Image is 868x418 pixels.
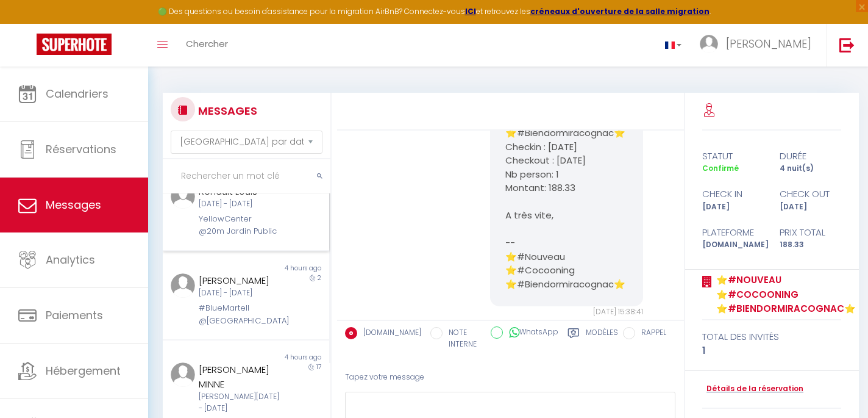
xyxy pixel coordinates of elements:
[702,163,739,173] span: Confirmé
[199,302,280,327] div: #BlueMartell @[GEOGRAPHIC_DATA]
[199,273,280,288] div: [PERSON_NAME]
[816,363,859,409] iframe: Chat
[186,37,228,50] span: Chercher
[635,327,666,341] label: RAPPEL
[199,198,280,210] div: [DATE] - [DATE]
[772,225,849,240] div: Prix total
[772,187,849,201] div: check out
[246,353,329,362] div: 4 hours ago
[726,36,811,51] span: [PERSON_NAME]
[357,327,421,341] label: [DOMAIN_NAME]
[772,163,849,175] div: 4 nuit(s)
[694,187,772,201] div: check in
[199,391,280,414] div: [PERSON_NAME][DATE] - [DATE]
[46,252,95,267] span: Analytics
[586,327,618,352] label: Modèles
[199,213,280,238] div: YellowCenter @20m Jardin Public
[46,363,121,378] span: Hébergement
[694,149,772,164] div: statut
[246,264,329,273] div: 4 hours ago
[318,184,321,193] span: 4
[46,308,103,323] span: Paiements
[171,273,195,298] img: ...
[316,362,321,372] span: 17
[46,142,116,157] span: Réservations
[702,330,841,344] div: total des invités
[10,5,46,41] button: Ouvrir le widget de chat LiveChat
[171,362,195,387] img: ...
[465,6,476,16] a: ICI
[691,24,827,67] a: ... [PERSON_NAME]
[171,184,195,209] img: ...
[772,201,849,213] div: [DATE]
[37,34,112,55] img: Super Booking
[503,326,558,340] label: WhatsApp
[199,287,280,299] div: [DATE] - [DATE]
[772,149,849,164] div: durée
[694,201,772,213] div: [DATE]
[700,35,718,53] img: ...
[530,6,710,16] a: créneaux d'ouverture de la salle migration
[702,383,803,395] a: Détails de la réservation
[163,159,330,193] input: Rechercher un mot clé
[490,306,643,318] div: [DATE] 15:38:41
[694,239,772,251] div: [DOMAIN_NAME]
[345,362,676,392] div: Tapez votre message
[712,273,856,316] a: ⭐️#Nouveau ⭐️#Cocooning ⭐️#Biendormiracognac⭐️
[46,86,108,101] span: Calendriers
[318,273,321,283] span: 2
[199,362,280,391] div: [PERSON_NAME] MINNE
[839,37,855,52] img: logout
[772,239,849,251] div: 188.33
[46,197,101,212] span: Messages
[195,97,257,124] h3: MESSAGES
[702,344,841,358] div: 1
[177,24,237,67] a: Chercher
[443,327,482,350] label: NOTE INTERNE
[694,225,772,240] div: Plateforme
